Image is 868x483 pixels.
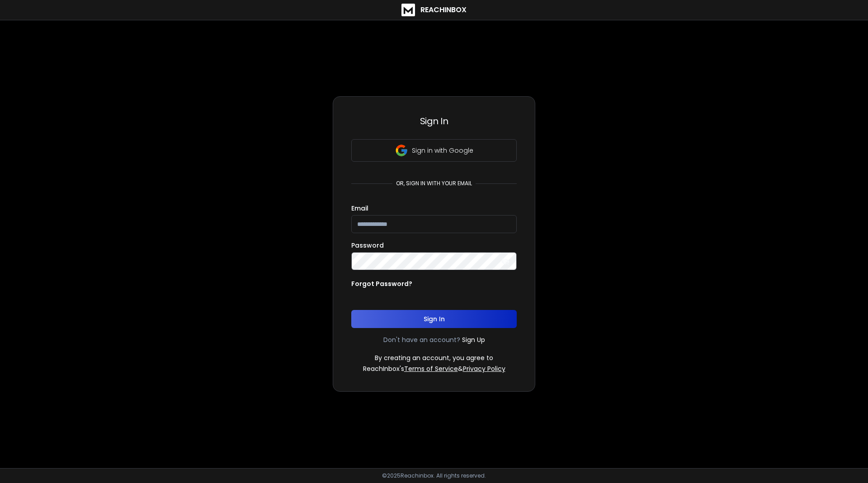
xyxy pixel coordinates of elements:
[404,364,458,373] a: Terms of Service
[351,279,412,288] p: Forgot Password?
[363,364,505,373] p: ReachInbox's &
[412,146,473,155] p: Sign in with Google
[383,335,460,344] p: Don't have an account?
[462,335,485,344] a: Sign Up
[382,472,486,479] p: © 2025 Reachinbox. All rights reserved.
[401,4,467,16] a: ReachInbox
[351,205,368,211] label: Email
[420,5,467,15] h1: ReachInbox
[351,115,517,127] h3: Sign In
[351,139,517,162] button: Sign in with Google
[401,4,415,16] img: logo
[392,180,476,187] p: or, sign in with your email
[351,310,517,328] button: Sign In
[351,242,384,249] label: Password
[375,353,493,362] p: By creating an account, you agree to
[463,364,505,373] a: Privacy Policy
